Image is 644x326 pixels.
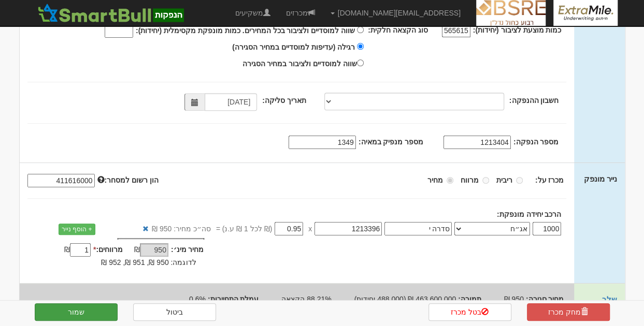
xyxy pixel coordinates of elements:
[35,303,118,321] button: שמור
[357,60,364,66] input: שווה למוסדיים ולציבור במחיר הסגירה
[583,173,617,184] label: נייר מונפק
[281,295,331,303] span: 88.21% הקצאה
[242,26,355,35] span: שווה למוסדיים ולציבור בכל המחירים.
[504,295,523,303] span: 950 ₪
[458,294,481,304] label: תמורה:
[59,224,95,235] a: + הוסף נייר
[526,294,564,304] label: מחיר סגירה:
[189,295,206,303] span: 0.6%
[535,176,564,184] strong: מכרז על:
[447,177,453,184] input: מחיר
[171,244,204,255] label: מחיר מינ׳:
[516,177,523,184] input: ריבית
[473,25,562,35] label: כמות מוצעת לציבור (יחידות):
[428,303,511,321] a: בטל מכרז
[599,295,617,315] a: שלב מוסדי
[496,176,512,184] strong: ריבית
[45,244,93,257] div: ₪
[97,175,159,185] label: הון רשום למסחר:
[384,222,452,235] input: שם הסדרה
[427,176,443,184] strong: מחיר
[101,258,196,266] span: לדוגמה: 950 ₪, 951 ₪, 952 ₪
[208,294,259,304] label: עמלת התחייבות:
[216,224,220,234] span: =
[123,244,171,257] div: ₪
[133,303,216,321] a: ביטול
[262,95,306,106] label: תאריך סליקה:
[357,26,364,33] input: שווה למוסדיים ולציבור בכל המחירים. כמות מונפקת מקסימלית (יחידות):
[242,60,357,68] span: שווה למוסדיים ולציבור במחיר הסגירה
[220,224,272,234] span: (₪ לכל 1 ₪ ע.נ)
[314,222,382,235] input: מספר נייר
[35,3,187,23] img: SmartBull Logo
[93,244,123,255] label: מרווחים:
[482,177,489,184] input: מרווח
[527,303,610,321] a: מחק מכרז
[308,224,312,234] span: x
[513,137,559,147] label: מספר הנפקה:
[232,43,355,51] span: רגילה (עדיפות למוסדיים במחיר הסגירה)
[152,224,211,234] span: סה״כ מחיר: 950 ₪
[359,137,423,147] label: מספר מנפיק במאיה:
[357,43,364,50] input: רגילה (עדיפות למוסדיים במחיר הסגירה)
[136,25,240,36] label: כמות מונפקת מקסימלית (יחידות):
[533,222,561,235] input: כמות
[275,222,303,235] input: מחיר
[368,25,427,35] label: סוג הקצאה חלקית:
[461,176,479,184] strong: מרווח
[497,210,561,218] strong: הרכב יחידה מונפקת:
[509,95,559,106] label: חשבון ההנפקה:
[354,295,456,303] span: 463,600,000 ₪ (488,000 יחידות)
[105,24,133,38] input: שווה למוסדיים ולציבור בכל המחירים. כמות מונפקת מקסימלית (יחידות):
